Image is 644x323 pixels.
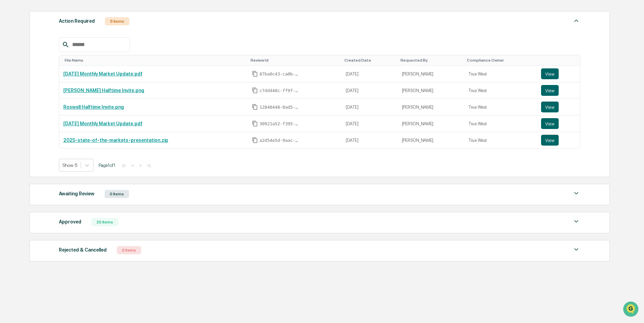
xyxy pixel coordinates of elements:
[121,163,128,168] button: |<
[48,114,82,120] a: Powered byPylon
[572,17,580,25] img: caret
[259,138,300,143] span: a2d54e5d-9aac-477c-8efd-ea7e739e349d
[398,66,464,82] td: [PERSON_NAME]
[541,85,559,96] button: View
[59,17,95,25] div: Action Required
[541,135,559,146] button: View
[105,17,129,25] div: 5 Items
[464,115,537,132] td: True West
[59,245,107,254] div: Rejected & Cancelled
[541,85,576,96] a: View
[63,121,143,126] a: [DATE] Monthly Market Update.pdf
[398,82,464,99] td: [PERSON_NAME]
[63,137,168,143] a: 2025-state-of-the-markets-presentation.zip
[541,118,576,129] a: View
[541,118,559,129] button: View
[145,163,152,168] button: >|
[541,68,576,79] a: View
[572,217,580,225] img: caret
[4,95,45,108] a: 🔎Data Lookup
[251,58,339,63] div: Toggle SortBy
[7,86,12,91] div: 🖐️
[63,104,124,110] a: Roswell Halftime Invite.png
[49,86,55,91] div: 🗄️
[259,105,300,110] span: 12848448-0ad5-4d43-a84d-c3184e6bd438
[7,52,19,64] img: 1746055101610-c473b297-6a78-478c-a979-82029cc54cd1
[59,217,81,226] div: Approved
[63,71,143,77] a: [DATE] Monthly Market Update.pdf
[129,163,136,168] button: <
[622,301,641,319] iframe: Open customer support
[46,83,87,95] a: 🗄️Attestations
[467,58,534,63] div: Toggle SortBy
[252,71,258,77] span: Copy Id
[541,68,559,79] button: View
[7,14,123,25] p: How can we help?
[117,246,141,254] div: 0 Items
[464,99,537,115] td: True West
[252,137,258,143] span: Copy Id
[59,189,94,198] div: Awaiting Review
[401,58,461,63] div: Toggle SortBy
[342,99,398,115] td: [DATE]
[541,135,576,146] a: View
[572,245,580,254] img: caret
[23,52,111,59] div: Start new chat
[342,115,398,132] td: [DATE]
[105,190,129,198] div: 0 Items
[342,82,398,99] td: [DATE]
[398,115,464,132] td: [PERSON_NAME]
[91,218,118,226] div: 20 Items
[23,59,86,64] div: We're available if you need us!
[99,163,115,168] span: Page 1 of 1
[252,87,258,93] span: Copy Id
[398,132,464,148] td: [PERSON_NAME]
[259,121,300,127] span: 30921a52-f395-4f2e-b2e2-8760b49cecf1
[541,102,559,112] button: View
[56,85,84,92] span: Attestations
[398,99,464,115] td: [PERSON_NAME]
[115,54,123,62] button: Start new chat
[542,58,577,63] div: Toggle SortBy
[63,88,144,93] a: [PERSON_NAME] Halftime Invite.png
[464,66,537,82] td: True West
[342,132,398,148] td: [DATE]
[541,102,576,112] a: View
[4,83,46,95] a: 🖐️Preclearance
[252,121,258,127] span: Copy Id
[14,98,43,105] span: Data Lookup
[7,99,12,104] div: 🔎
[67,115,82,120] span: Pylon
[65,58,245,63] div: Toggle SortBy
[342,66,398,82] td: [DATE]
[344,58,395,63] div: Toggle SortBy
[259,88,300,93] span: c7dd448c-ff9f-48c0-8d63-e5cad22f72ce
[252,104,258,110] span: Copy Id
[14,85,44,92] span: Preclearance
[259,71,300,77] span: 87ba0c43-ca0b-47fd-bcd3-c75fdeb3ac0f
[464,82,537,99] td: True West
[572,189,580,197] img: caret
[464,132,537,148] td: True West
[137,163,144,168] button: >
